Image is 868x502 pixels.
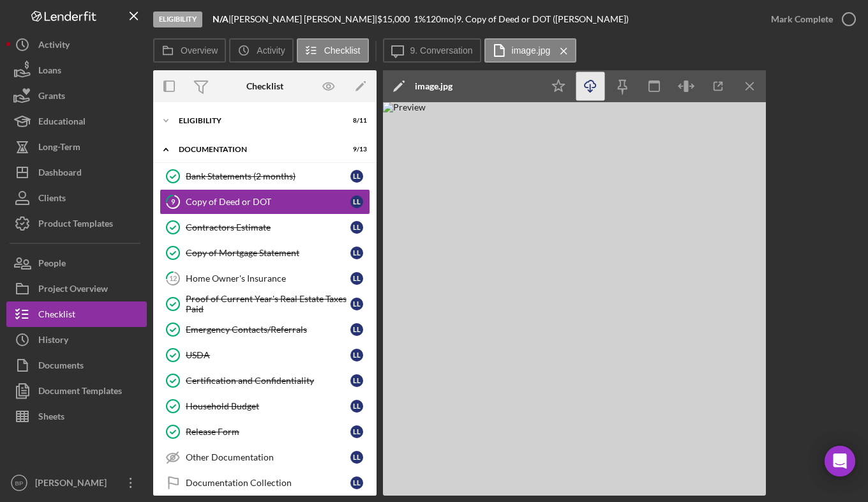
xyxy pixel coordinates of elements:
[350,400,363,413] div: L L
[38,353,84,381] div: Documents
[344,117,367,125] div: 8 / 11
[181,45,218,56] label: Overview
[38,327,68,356] div: History
[6,32,147,57] button: Activity
[160,189,370,215] a: 9Copy of Deed or DOTLL
[160,317,370,342] a: Emergency Contacts/ReferralsLL
[38,134,80,163] div: Long-Term
[153,11,202,27] div: Eligibility
[6,378,147,404] button: Document Templates
[186,294,350,314] div: Proof of Current Year's Real Estate Taxes Paid
[32,470,115,499] div: [PERSON_NAME]
[383,102,766,496] img: Preview
[160,266,370,291] a: 12Home Owner's InsuranceLL
[160,164,370,189] a: Bank Statements (2 months)LL
[344,146,367,153] div: 9 / 13
[186,324,350,335] div: Emergency Contacts/Referrals
[160,215,370,240] a: Contractors EstimateLL
[38,185,66,214] div: Clients
[350,195,363,208] div: L L
[6,134,147,160] a: Long-Term
[297,38,369,63] button: Checklist
[350,272,363,285] div: L L
[160,342,370,368] a: USDALL
[160,419,370,445] a: Release FormLL
[186,248,350,258] div: Copy of Mortgage Statement
[179,146,335,153] div: Documentation
[512,45,551,56] label: image.jpg
[153,38,226,63] button: Overview
[6,57,147,83] button: Loans
[38,83,65,112] div: Grants
[324,45,361,56] label: Checklist
[6,250,147,276] button: People
[414,14,426,24] div: 1 %
[186,427,350,437] div: Release Form
[6,404,147,429] a: Sheets
[186,376,350,386] div: Certification and Confidentiality
[186,401,350,411] div: Household Budget
[6,185,147,211] button: Clients
[758,6,862,32] button: Mark Complete
[186,273,350,284] div: Home Owner's Insurance
[6,301,147,327] button: Checklist
[38,32,70,61] div: Activity
[171,197,176,206] tspan: 9
[484,38,577,63] button: image.jpg
[186,171,350,181] div: Bank Statements (2 months)
[246,81,283,91] div: Checklist
[350,247,363,259] div: L L
[426,14,454,24] div: 120 mo
[213,14,231,24] div: |
[15,480,24,487] text: BP
[38,57,61,86] div: Loans
[186,478,350,488] div: Documentation Collection
[350,349,363,361] div: L L
[38,109,86,137] div: Educational
[231,14,377,24] div: [PERSON_NAME] [PERSON_NAME] |
[6,353,147,378] button: Documents
[160,240,370,266] a: Copy of Mortgage StatementLL
[454,14,629,24] div: | 9. Copy of Deed or DOT ([PERSON_NAME])
[38,160,82,188] div: Dashboard
[410,45,473,56] label: 9. Conversation
[6,109,147,134] button: Educational
[169,274,177,282] tspan: 12
[186,350,350,360] div: USDA
[160,470,370,496] a: Documentation CollectionLL
[350,374,363,387] div: L L
[6,83,147,109] button: Grants
[213,13,228,24] b: N/A
[825,446,855,476] div: Open Intercom Messenger
[350,476,363,489] div: L L
[38,404,64,432] div: Sheets
[6,160,147,185] a: Dashboard
[350,451,363,464] div: L L
[38,276,108,305] div: Project Overview
[179,117,335,125] div: Eligibility
[6,327,147,353] button: History
[38,211,113,240] div: Product Templates
[160,445,370,470] a: Other DocumentationLL
[38,378,122,407] div: Document Templates
[6,211,147,236] button: Product Templates
[350,323,363,336] div: L L
[160,368,370,393] a: Certification and ConfidentialityLL
[350,298,363,310] div: L L
[257,45,285,56] label: Activity
[6,276,147,301] button: Project Overview
[350,170,363,183] div: L L
[160,393,370,419] a: Household BudgetLL
[415,81,453,91] div: image.jpg
[186,222,350,232] div: Contractors Estimate
[160,291,370,317] a: Proof of Current Year's Real Estate Taxes PaidLL
[38,250,66,279] div: People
